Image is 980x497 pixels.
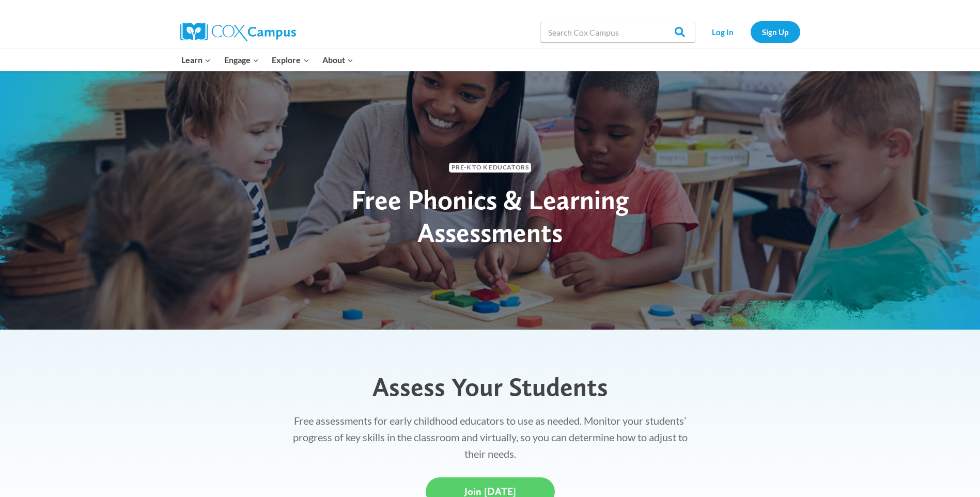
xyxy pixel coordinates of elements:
span: Free Phonics & Learning Assessments [351,183,629,248]
a: Sign Up [751,21,800,42]
img: Cox Campus [180,23,296,41]
span: Assess Your Students [372,371,608,402]
p: Free assessments for early childhood educators to use as needed. Monitor your students’ progress ... [290,412,690,462]
input: Search Cox Campus [540,22,695,42]
span: Learn [181,53,211,67]
a: Log In [701,21,745,42]
span: Engage [224,53,259,67]
span: Explore [272,53,309,67]
span: Pre-K to K Educators [449,163,532,173]
span: About [322,53,353,67]
nav: Primary Navigation [175,49,360,71]
nav: Secondary Navigation [701,21,800,42]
